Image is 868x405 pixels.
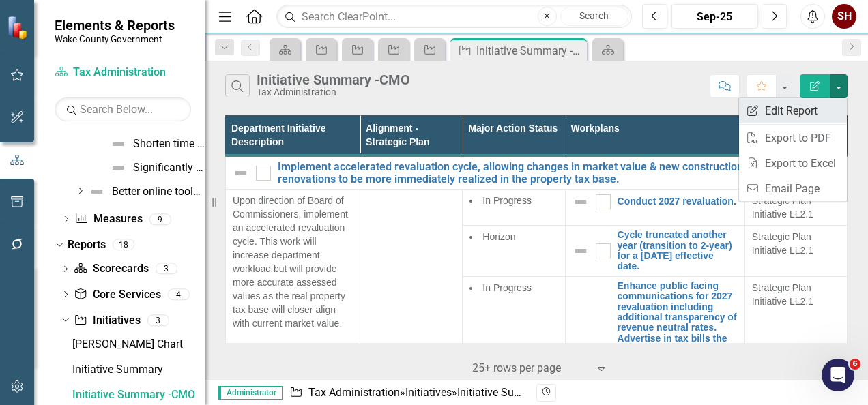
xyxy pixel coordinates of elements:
[739,125,847,151] a: Export to PDF
[573,194,589,210] img: Not Defined
[289,385,526,401] div: » »
[112,185,205,198] div: Better online tools available to the public and continue to evolve communication methods with tax...
[156,263,177,275] div: 3
[405,386,452,399] a: Initiatives
[560,7,628,26] button: Search
[573,243,589,259] img: Not Defined
[72,389,205,401] div: Initiative Summary -CMO
[822,359,854,391] iframe: Intercom live chat
[110,136,126,152] img: Not Defined
[752,231,813,256] span: Strategic Plan Initiative LL2.1
[74,287,160,303] a: Core Services
[257,87,410,97] div: Tax Administration
[168,288,190,300] div: 4
[482,231,515,242] span: Horizon
[74,261,148,277] a: Scorecards
[69,383,205,405] a: Initiative Summary -CMO
[744,226,847,277] td: Double-Click to Edit
[55,17,175,33] span: Elements & Reports
[565,190,744,226] td: Double-Click to Edit Right Click for Context Menu
[72,338,205,350] div: [PERSON_NAME] Chart
[463,226,565,277] td: Double-Click to Edit
[579,10,609,21] span: Search
[739,98,847,123] a: Edit Report
[618,230,738,272] a: Cycle truncated another year (transition to 2-year) for a [DATE] effective date.
[457,386,577,399] div: Initiative Summary -CMO
[476,42,583,59] div: Initiative Summary -CMO
[69,358,205,380] a: Initiative Summary
[218,386,283,400] span: Administrator
[74,313,140,329] a: Initiatives
[55,33,175,44] small: Wake County Government
[106,157,205,179] a: Significantly reduce use of paper by investing in additional appraisal tools/software.
[671,4,758,29] button: Sep-25
[233,165,249,181] img: Not Defined
[133,162,205,174] div: Significantly reduce use of paper by investing in additional appraisal tools/software.
[89,183,105,200] img: Not Defined
[72,363,205,376] div: Initiative Summary
[618,196,738,207] a: Conduct 2027 revaluation.
[68,237,106,253] a: Reports
[278,161,840,185] a: Implement accelerated revaluation cycle, allowing changes in market value & new construction and ...
[739,151,847,176] a: Export to Excel
[85,181,205,202] a: Better online tools available to the public and continue to evolve communication methods with tax...
[55,97,191,121] input: Search Below...
[7,16,31,40] img: ClearPoint Strategy
[308,386,400,399] a: Tax Administration
[832,4,856,29] button: SH
[676,9,753,25] div: Sep-25
[69,333,205,355] a: [PERSON_NAME] Chart
[276,5,632,29] input: Search ClearPoint...
[565,226,744,277] td: Double-Click to Edit Right Click for Context Menu
[74,211,142,227] a: Measures
[744,190,847,226] td: Double-Click to Edit
[149,213,171,225] div: 9
[233,195,348,329] span: Upon direction of Board of Commissioners, implement an accelerated revaluation cycle. This work w...
[226,155,848,190] td: Double-Click to Edit Right Click for Context Menu
[113,239,134,251] div: 18
[110,160,126,176] img: Not Defined
[147,314,169,326] div: 3
[850,359,860,370] span: 6
[482,282,532,293] span: In Progress
[463,190,565,226] td: Double-Click to Edit
[482,195,532,206] span: In Progress
[752,282,813,307] span: Strategic Plan Initiative LL2.1
[257,72,410,87] div: Initiative Summary -CMO
[133,138,205,150] div: Shorten time needed to analyze neighborhood groupings, land pricing, and market changes by invest...
[55,65,191,80] a: Tax Administration
[739,176,847,201] a: Email Page
[106,133,205,155] a: Shorten time needed to analyze neighborhood groupings, land pricing, and market changes by invest...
